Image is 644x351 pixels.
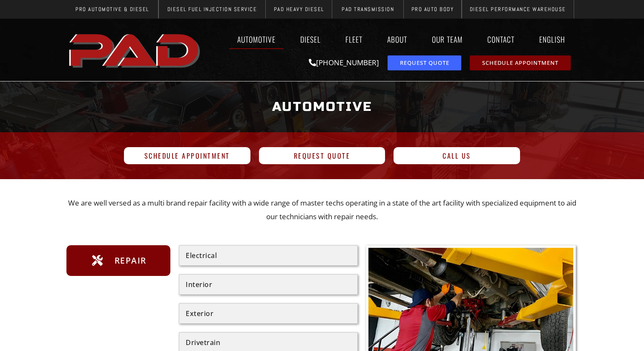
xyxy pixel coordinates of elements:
[186,252,351,259] div: Electrical
[482,60,558,66] span: Schedule Appointment
[124,147,250,164] a: Schedule Appointment
[75,6,149,12] span: Pro Automotive & Diesel
[531,29,578,49] a: English
[186,281,351,288] div: Interior
[112,254,147,267] span: Repair
[470,55,571,70] a: schedule repair or service appointment
[394,147,520,164] a: Call Us
[342,6,394,12] span: PAD Transmission
[66,27,204,73] a: pro automotive and diesel home page
[424,29,471,49] a: Our Team
[400,60,449,66] span: Request Quote
[259,147,385,164] a: Request Quote
[443,152,471,159] span: Call Us
[294,152,351,159] span: Request Quote
[470,6,566,12] span: Diesel Performance Warehouse
[66,27,204,73] img: The image shows the word "PAD" in bold, red, uppercase letters with a slight shadow effect.
[292,29,329,49] a: Diesel
[479,29,523,49] a: Contact
[379,29,415,49] a: About
[204,29,578,49] nav: Menu
[337,29,371,49] a: Fleet
[388,55,461,70] a: request a service or repair quote
[186,310,351,317] div: Exterior
[229,29,284,49] a: Automotive
[71,91,573,123] h1: Automotive
[309,58,379,67] a: [PHONE_NUMBER]
[411,6,454,12] span: Pro Auto Body
[66,196,578,224] p: We are well versed as a multi brand repair facility with a wide range of master techs operating i...
[167,6,257,12] span: Diesel Fuel Injection Service
[144,152,230,159] span: Schedule Appointment
[186,339,351,346] div: Drivetrain
[274,6,324,12] span: PAD Heavy Diesel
